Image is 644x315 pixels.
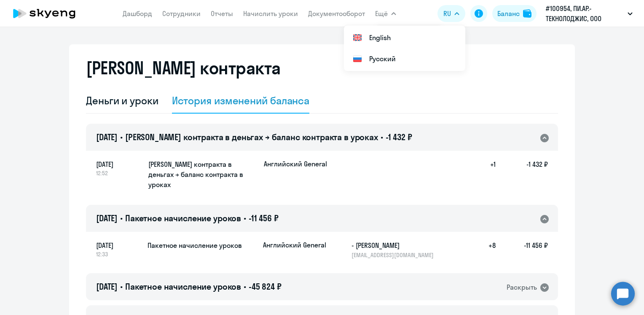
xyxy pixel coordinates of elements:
button: Ещё [375,5,396,22]
div: Деньги и уроки [86,94,158,107]
span: • [381,132,383,142]
ul: Ещё [344,25,465,71]
span: -45 824 ₽ [249,281,282,292]
h5: +8 [469,240,496,259]
span: Ещё [375,8,388,19]
span: [DATE] [96,240,141,250]
a: Сотрудники [162,9,201,18]
button: Балансbalance [492,5,537,22]
span: [DATE] [96,132,118,142]
a: Начислить уроки [243,9,298,18]
a: Отчеты [211,9,233,18]
div: Баланс [497,8,520,19]
span: -11 456 ₽ [249,213,279,223]
p: Английский General [264,159,327,168]
a: Дашборд [123,9,152,18]
span: • [244,281,246,292]
span: Пакетное начисление уроков [125,281,241,292]
img: Русский [352,54,362,64]
button: #100954, ПИ.АР.-ТЕКНОЛОДЖИС, ООО [542,3,637,24]
span: [DATE] [96,213,118,223]
span: [DATE] [96,159,142,169]
h5: [PERSON_NAME] контракта в деньгах → баланс контракта в уроках [148,159,257,190]
div: Раскрыть [507,282,537,293]
p: Английский General [263,240,326,250]
span: • [120,281,123,292]
h5: +1 [469,159,496,190]
h5: Пакетное начисление уроков [148,240,256,250]
span: • [120,132,123,142]
button: RU [437,5,465,22]
span: [DATE] [96,281,118,292]
span: 12:52 [96,169,142,177]
h5: - [PERSON_NAME] [352,240,438,250]
span: -1 432 ₽ [386,132,412,142]
p: [EMAIL_ADDRESS][DOMAIN_NAME] [352,251,438,259]
img: balance [523,9,531,18]
img: English [352,33,362,43]
span: • [244,213,246,223]
span: [PERSON_NAME] контракта в деньгах → баланс контракта в уроках [125,132,378,142]
span: • [120,213,123,223]
a: Документооборот [308,9,365,18]
h5: -1 432 ₽ [496,159,548,190]
h2: [PERSON_NAME] контракта [86,58,281,78]
div: История изменений баланса [172,94,310,107]
p: #100954, ПИ.АР.-ТЕКНОЛОДЖИС, ООО [546,3,624,24]
h5: -11 456 ₽ [496,240,548,259]
span: 12:33 [96,250,141,258]
span: RU [443,8,451,19]
span: Пакетное начисление уроков [125,213,241,223]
